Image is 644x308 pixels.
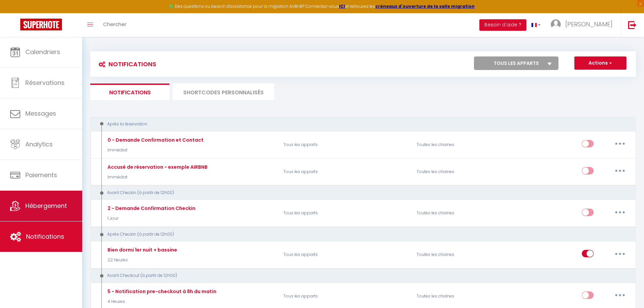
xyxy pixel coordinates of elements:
[25,48,60,56] span: Calendriers
[106,257,177,263] p: 22 Heures
[565,20,613,28] span: [PERSON_NAME]
[90,84,169,100] li: Notifications
[412,162,501,182] div: Toutes les chaines
[103,21,126,28] span: Chercher
[279,245,412,264] p: Tous les apparts
[20,19,62,30] img: Super Booking
[97,190,619,196] div: Avant Checkin (à partir de 12h00)
[25,140,53,148] span: Analytics
[279,286,412,306] p: Tous les apparts
[97,121,619,127] div: Après la réservation
[97,273,619,279] div: Avant Checkout (à partir de 12h00)
[106,246,177,254] div: Bien dormi 1er nuit + bassine
[412,286,501,306] div: Toutes les chaines
[25,109,56,118] span: Messages
[106,299,216,305] p: 4 Heures
[412,204,501,223] div: Toutes les chaines
[106,136,204,144] div: 0 - Demande Confirmation et Contact
[106,215,195,222] p: 1 Jour
[279,135,412,155] p: Tous les apparts
[615,278,639,303] iframe: Chat
[106,174,208,181] p: Immédiat
[628,21,637,29] img: logout
[574,56,626,70] button: Actions
[26,232,64,241] span: Notifications
[25,202,67,210] span: Hébergement
[551,19,561,29] img: ...
[412,135,501,155] div: Toutes les chaines
[279,162,412,182] p: Tous les apparts
[25,78,65,87] span: Réservations
[546,13,621,37] a: ... [PERSON_NAME]
[5,3,26,23] button: Ouvrir le widget de chat LiveChat
[98,13,132,37] a: Chercher
[106,288,216,295] div: 5 - Notification pre-checkout à 8h du matin
[25,171,57,179] span: Paiements
[375,3,475,9] a: créneaux d'ouverture de la salle migration
[339,3,345,9] a: ICI
[412,245,501,264] div: Toutes les chaines
[479,19,526,31] button: Besoin d'aide ?
[106,163,208,171] div: Accusé de réservation - exemple AIRBNB
[95,56,156,72] h3: Notifications
[106,205,195,212] div: 2 - Demande Confirmation Checkin
[106,147,204,153] p: Immédiat
[279,204,412,223] p: Tous les apparts
[97,231,619,238] div: Après Checkin (à partir de 12h00)
[173,84,274,100] li: SHORTCODES PERSONNALISÉS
